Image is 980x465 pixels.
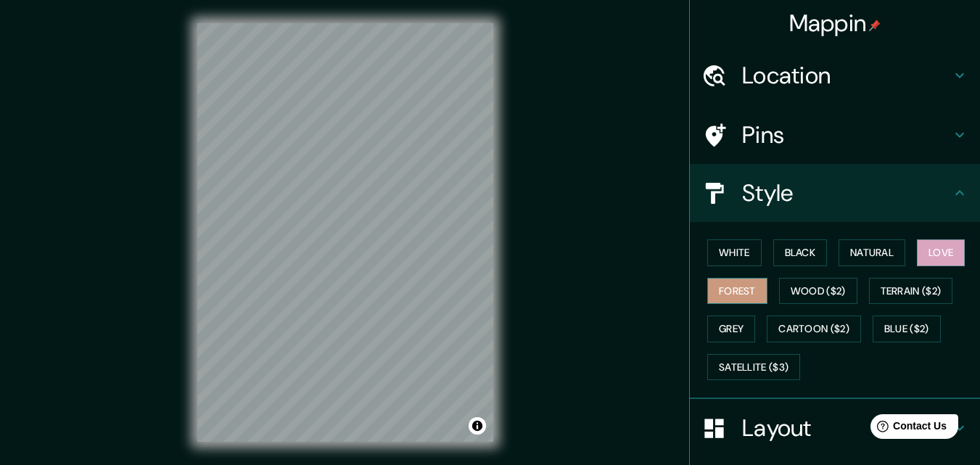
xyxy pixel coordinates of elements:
canvas: Map [197,23,493,442]
div: Pins [690,106,980,164]
button: Grey [707,316,755,342]
div: Style [690,164,980,222]
h4: Style [742,178,951,207]
button: Toggle attribution [469,417,486,435]
div: Location [690,46,980,104]
h4: Location [742,61,951,90]
button: Forest [707,278,767,305]
iframe: Help widget launcher [851,408,964,449]
button: Wood ($2) [779,278,857,305]
img: pin-icon.png [869,20,881,31]
button: Satellite ($3) [707,354,800,381]
button: Terrain ($2) [869,278,953,305]
button: Cartoon ($2) [767,316,861,342]
button: White [707,239,762,266]
h4: Mappin [789,9,881,38]
h4: Layout [742,413,951,443]
h4: Pins [742,120,951,149]
div: Layout [690,399,980,457]
button: Black [773,239,828,266]
button: Natural [839,239,905,266]
button: Love [917,239,965,266]
button: Blue ($2) [873,316,941,342]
